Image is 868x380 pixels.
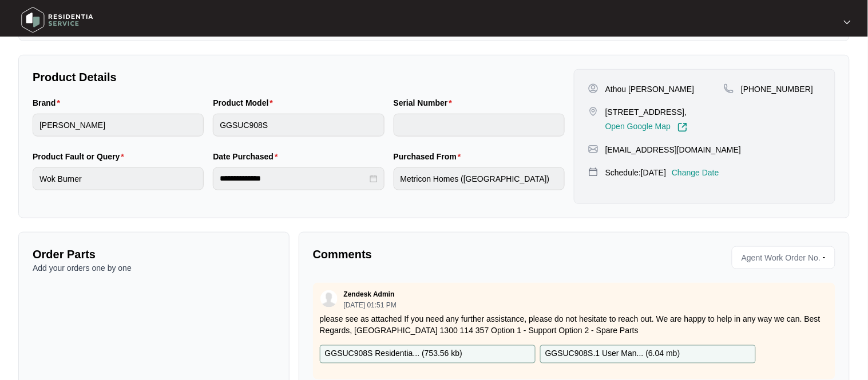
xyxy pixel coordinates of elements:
img: map-pin [588,144,599,154]
img: Link-External [677,122,688,133]
img: map-pin [588,167,599,177]
input: Brand [33,114,204,137]
p: [EMAIL_ADDRESS][DOMAIN_NAME] [605,144,741,155]
a: Open Google Map [605,122,688,133]
input: Purchased From [394,167,565,190]
img: dropdown arrow [844,19,851,25]
p: please see as attached If you need any further assistance, please do not hesitate to reach out. W... [320,313,829,336]
p: Zendesk Admin [344,290,395,299]
label: Purchased From [394,151,466,162]
p: GGSUC908S Residentia... ( 753.56 kb ) [325,348,462,361]
img: map-pin [724,83,734,94]
p: Athou [PERSON_NAME] [605,83,695,95]
p: GGSUC908S.1 User Man... ( 6.04 mb ) [545,348,680,361]
label: Product Fault or Query [33,151,129,162]
input: Product Fault or Query [33,167,204,190]
p: Comments [313,246,566,262]
input: Date Purchased [220,173,367,185]
label: Product Model [213,97,278,109]
p: Product Details [33,69,565,85]
img: residentia service logo [17,3,97,37]
p: [PHONE_NUMBER] [741,83,813,95]
input: Serial Number [394,114,565,137]
p: Order Parts [33,246,275,262]
p: [DATE] 01:51 PM [344,302,397,309]
img: user.svg [320,290,338,307]
label: Serial Number [394,97,457,109]
p: - [823,249,830,266]
p: Add your orders one by one [33,262,275,274]
p: [STREET_ADDRESS], [605,106,688,118]
label: Date Purchased [213,151,282,162]
p: Change Date [672,167,719,178]
label: Brand [33,97,65,109]
img: map-pin [588,106,599,117]
p: Schedule: [DATE] [605,167,666,178]
span: Agent Work Order No. [737,249,821,266]
img: user-pin [588,83,599,94]
input: Product Model [213,114,384,137]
